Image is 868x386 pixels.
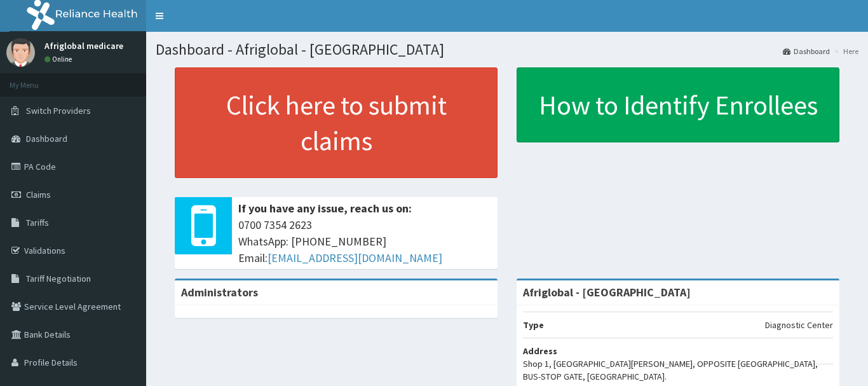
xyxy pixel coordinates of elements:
[523,285,691,300] strong: Afriglobal - [GEOGRAPHIC_DATA]
[765,319,833,331] p: Diagnostic Center
[26,273,91,284] span: Tariff Negotiation
[523,345,557,357] b: Address
[783,46,830,57] a: Dashboard
[831,46,858,57] li: Here
[238,217,491,266] span: 0700 7354 2623 WhatsApp: [PHONE_NUMBER] Email:
[268,251,442,265] a: [EMAIL_ADDRESS][DOMAIN_NAME]
[238,201,412,216] b: If you have any issue, reach us on:
[44,41,123,50] p: Afriglobal medicare
[26,133,67,144] span: Dashboard
[523,357,833,383] p: Shop 1, [GEOGRAPHIC_DATA][PERSON_NAME], OPPOSITE [GEOGRAPHIC_DATA], BUS-STOP GATE, [GEOGRAPHIC_DA...
[523,319,544,331] b: Type
[175,67,498,178] a: Click here to submit claims
[517,67,839,142] a: How to Identify Enrollees
[26,217,49,228] span: Tariffs
[156,41,858,58] h1: Dashboard - Afriglobal - [GEOGRAPHIC_DATA]
[6,38,35,67] img: User Image
[26,189,51,200] span: Claims
[44,55,75,64] a: Online
[26,105,91,116] span: Switch Providers
[181,285,258,300] b: Administrators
